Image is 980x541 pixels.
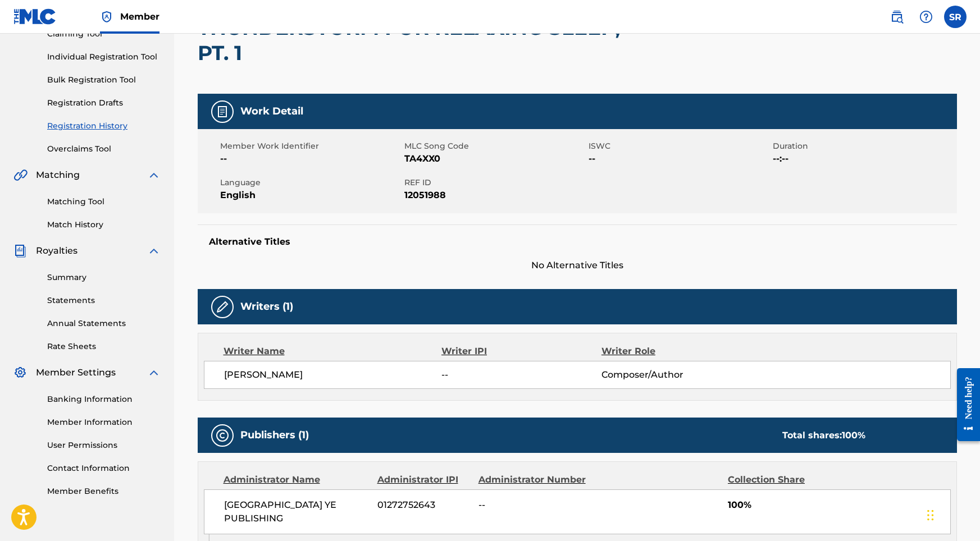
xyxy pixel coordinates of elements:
[47,462,161,474] a: Contact Information
[728,498,950,512] span: 100%
[441,345,601,358] div: Writer IPI
[13,366,27,379] img: Member Settings
[216,300,229,314] img: Writers
[224,473,369,487] div: Administrator Name
[47,393,161,405] a: Banking Information
[47,272,161,283] a: Summary
[404,177,586,189] span: REF ID
[220,152,402,166] span: --
[47,97,161,109] a: Registration Drafts
[147,366,161,379] img: expand
[728,473,837,487] div: Collection Share
[47,318,161,329] a: Annual Statements
[441,368,601,382] span: --
[924,487,980,541] iframe: Chat Widget
[47,120,161,132] a: Registration History
[36,244,78,258] span: Royalties
[209,236,946,247] h5: Alternative Titles
[842,430,865,441] span: 100 %
[601,345,747,358] div: Writer Role
[47,439,161,451] a: User Permissions
[47,416,161,428] a: Member Information
[36,168,80,182] span: Matching
[198,259,957,272] span: No Alternative Titles
[890,10,904,24] img: search
[220,177,402,189] span: Language
[47,295,161,306] a: Statements
[589,152,770,166] span: --
[13,8,57,25] img: MLC Logo
[100,10,113,24] img: Top Rightsholder
[220,189,402,202] span: English
[919,10,933,24] img: help
[589,140,770,152] span: ISWC
[944,6,967,28] div: User Menu
[47,219,161,231] a: Match History
[240,105,303,118] h5: Work Detail
[949,359,980,451] iframe: Resource Center
[216,105,229,118] img: Work Detail
[216,429,229,442] img: Publishers
[120,10,159,23] span: Member
[47,485,161,497] a: Member Benefits
[13,168,28,182] img: Matching
[377,473,470,487] div: Administrator IPI
[13,244,27,258] img: Royalties
[47,196,161,208] a: Matching Tool
[147,168,161,182] img: expand
[47,143,161,155] a: Overclaims Tool
[886,6,908,28] a: Public Search
[224,345,442,358] div: Writer Name
[47,51,161,63] a: Individual Registration Tool
[240,300,293,313] h5: Writers (1)
[36,366,116,379] span: Member Settings
[240,429,309,442] h5: Publishers (1)
[198,15,653,66] h2: THUNDERSTORM FOR RELAXING SLEEP, PT. 1
[915,6,937,28] div: Help
[478,473,595,487] div: Administrator Number
[478,498,595,512] span: --
[404,140,586,152] span: MLC Song Code
[220,140,402,152] span: Member Work Identifier
[404,189,586,202] span: 12051988
[927,498,934,532] div: Drag
[47,74,161,86] a: Bulk Registration Tool
[773,140,954,152] span: Duration
[224,368,442,382] span: [PERSON_NAME]
[773,152,954,166] span: --:--
[224,498,370,525] span: [GEOGRAPHIC_DATA] YE PUBLISHING
[601,368,747,382] span: Composer/Author
[147,244,161,258] img: expand
[782,429,865,442] div: Total shares:
[47,341,161,352] a: Rate Sheets
[47,28,161,40] a: Claiming Tool
[377,498,470,512] span: 01272752643
[404,152,586,166] span: TA4XX0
